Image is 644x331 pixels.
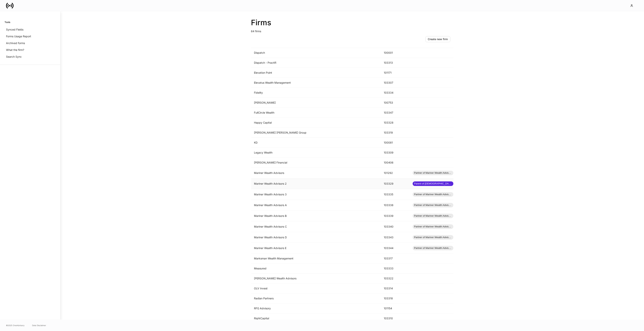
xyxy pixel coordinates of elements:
[381,200,410,211] td: 103338
[381,284,410,294] td: 103314
[251,18,453,27] h2: Firms
[251,303,381,313] td: RFG Advisory
[6,55,22,59] p: Search Sync
[381,254,410,264] td: 103317
[381,128,410,138] td: 103319
[413,246,453,250] span: Partner of Mariner Wealth Advisors 2
[381,294,410,303] td: 103318
[381,232,410,243] td: 103343
[251,148,381,158] td: Legacy Wealth
[5,47,56,53] a: What the firm?
[251,178,381,189] td: Mariner Wealth Advisors 2
[251,200,381,211] td: Mariner Wealth Advisors A
[251,211,381,221] td: Mariner Wealth Advisors B
[381,138,410,148] td: 100081
[251,78,381,88] td: Elevatus Wealth Management
[251,108,381,118] td: FullCircle Wealth
[251,168,381,178] td: Mariner Wealth Advisors
[381,108,410,118] td: 103347
[413,214,453,218] span: Partner of Mariner Wealth Advisors 2
[381,221,410,232] td: 103340
[381,303,410,313] td: 101154
[251,158,381,168] td: [PERSON_NAME] Financial
[381,274,410,284] td: 103322
[413,182,453,186] span: Parent of [DEMOGRAPHIC_DATA] firms
[251,98,381,108] td: [PERSON_NAME]
[381,68,410,78] td: 101171
[381,58,410,68] td: 103313
[251,48,381,58] td: Dispatch
[32,324,46,327] a: Data Disclaimer
[6,34,31,38] p: Forms Usage Report
[251,88,381,98] td: Fidelity
[251,294,381,303] td: Radian Partners
[251,128,381,138] td: [PERSON_NAME] [PERSON_NAME] Group
[251,221,381,232] td: Mariner Wealth Advisors C
[6,28,23,31] p: Synced Fields
[381,211,410,221] td: 103339
[5,26,56,33] a: Synced Fields
[381,158,410,168] td: 100406
[251,284,381,294] td: OLV Invest
[381,78,410,88] td: 103307
[381,168,410,178] td: 101292
[413,203,453,207] span: Partner of Mariner Wealth Advisors 2
[251,274,381,284] td: [PERSON_NAME] Wealth Advisors
[6,48,24,52] p: What the firm?
[6,324,25,327] span: © 2025 OneAdvisory
[381,148,410,158] td: 103309
[381,48,410,58] td: 100001
[381,243,410,254] td: 103344
[251,118,381,128] td: Happy Capital
[251,27,453,33] p: 64 firms
[381,189,410,200] td: 103335
[381,98,410,108] td: 100753
[5,20,10,24] h6: Tools
[251,189,381,200] td: Mariner Wealth Advisors 3
[6,41,25,45] p: Archived forms
[5,53,56,60] a: Search Sync
[251,254,381,264] td: Marksman Wealth Management
[425,36,450,42] button: Create new firm
[251,313,381,323] td: RightCapital
[413,225,453,229] span: Partner of Mariner Wealth Advisors 2
[413,235,453,239] span: Partner of Mariner Wealth Advisors 2
[428,37,448,41] div: Create new firm
[413,171,453,175] span: Partner of Mariner Wealth Advisors 2
[251,58,381,68] td: Dispatch - Practifi
[381,118,410,128] td: 103328
[381,313,410,323] td: 103310
[251,138,381,148] td: KD
[251,68,381,78] td: Elevation Point
[5,33,56,40] a: Forms Usage Report
[251,243,381,254] td: Mariner Wealth Advisors E
[381,178,410,189] td: 103329
[5,40,56,47] a: Archived forms
[413,193,453,196] span: Partner of Mariner Wealth Advisors 2
[251,232,381,243] td: Mariner Wealth Advisors D
[381,264,410,274] td: 103333
[381,88,410,98] td: 103334
[251,264,381,274] td: Measured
